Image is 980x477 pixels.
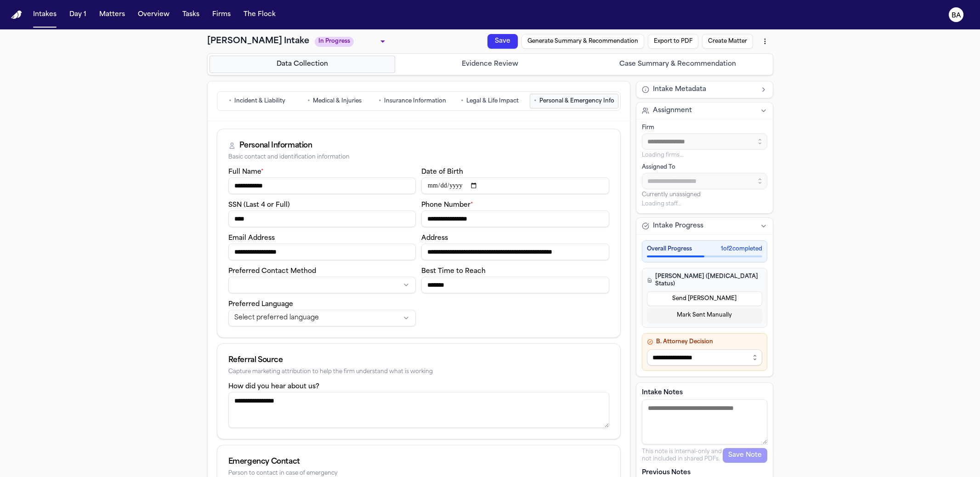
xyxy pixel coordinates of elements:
[66,6,90,23] button: Day 1
[421,210,609,227] input: Phone number
[757,33,773,50] button: More actions
[219,94,295,108] button: Go to Incident & Liability
[530,94,618,108] button: Go to Personal & Emergency Info
[29,6,60,23] button: Intakes
[702,34,753,49] button: Create Matter
[228,456,609,467] div: Emergency Contact
[307,97,310,106] span: •
[642,133,767,150] input: Select firm
[647,308,762,323] button: Mark Sent Manually
[636,102,773,119] button: Assignment
[209,6,234,23] button: Firms
[642,124,767,131] div: Firm
[642,191,701,199] span: Currently unassigned
[397,56,583,73] button: Go to Evidence Review step
[228,202,290,209] label: SSN (Last 4 or Full)
[384,97,446,105] span: Insurance Information
[315,35,388,48] div: Update intake status
[240,6,279,23] button: The Flock
[642,152,767,159] p: Loading firms...
[313,97,362,105] span: Medical & Injuries
[487,34,518,49] button: Save
[228,268,316,275] label: Preferred Contact Method
[952,12,961,19] text: BA
[642,173,767,189] input: Assign to staff member
[228,210,416,227] input: SSN
[210,56,396,73] button: Go to Data Collection step
[228,355,609,366] div: Referral Source
[228,301,293,308] label: Preferred Language
[134,6,173,23] button: Overview
[96,6,129,23] button: Matters
[421,235,448,242] label: Address
[11,11,22,19] img: Finch Logo
[421,169,463,176] label: Date of Birth
[461,97,464,106] span: •
[228,470,609,477] div: Person to contact in case of emergency
[721,245,762,253] span: 1 of 2 completed
[521,34,644,49] button: Generate Summary & Recommendation
[647,338,762,346] h4: B. Attorney Decision
[421,177,609,194] input: Date of birth
[179,6,203,23] button: Tasks
[229,97,232,106] span: •
[207,35,309,48] h1: [PERSON_NAME] Intake
[636,81,773,98] button: Intake Metadata
[421,244,609,260] input: Address
[648,34,698,49] button: Export to PDF
[228,369,609,375] div: Capture marketing attribution to help the firm understand what is working
[234,97,285,105] span: Incident & Liability
[210,56,771,73] nav: Intake steps
[642,200,767,208] p: Loading staff...
[228,383,319,390] label: How did you hear about us?
[642,448,723,463] p: This note is internal-only and not included in shared PDFs.
[239,140,312,151] div: Personal Information
[228,177,416,194] input: Full name
[585,56,771,73] button: Go to Case Summary & Recommendation step
[653,106,692,115] span: Assignment
[539,97,614,105] span: Personal & Emergency Info
[647,291,762,306] button: Send [PERSON_NAME]
[421,277,609,293] input: Best time to reach
[379,97,381,106] span: •
[642,164,767,171] div: Assigned To
[421,268,486,275] label: Best Time to Reach
[642,388,767,397] label: Intake Notes
[228,244,416,260] input: Email address
[228,169,264,176] label: Full Name
[647,245,692,253] span: Overall Progress
[11,11,22,19] a: Home
[642,399,767,444] textarea: Intake notes
[228,235,275,242] label: Email Address
[466,97,519,105] span: Legal & Life Impact
[374,94,450,108] button: Go to Insurance Information
[315,37,354,47] span: In Progress
[421,202,473,209] label: Phone Number
[452,94,528,108] button: Go to Legal & Life Impact
[647,273,762,288] h4: [PERSON_NAME] ([MEDICAL_DATA] Status)
[534,97,537,106] span: •
[228,154,609,161] div: Basic contact and identification information
[297,94,373,108] button: Go to Medical & Injuries
[653,221,703,231] span: Intake Progress
[653,85,706,94] span: Intake Metadata
[636,218,773,234] button: Intake Progress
